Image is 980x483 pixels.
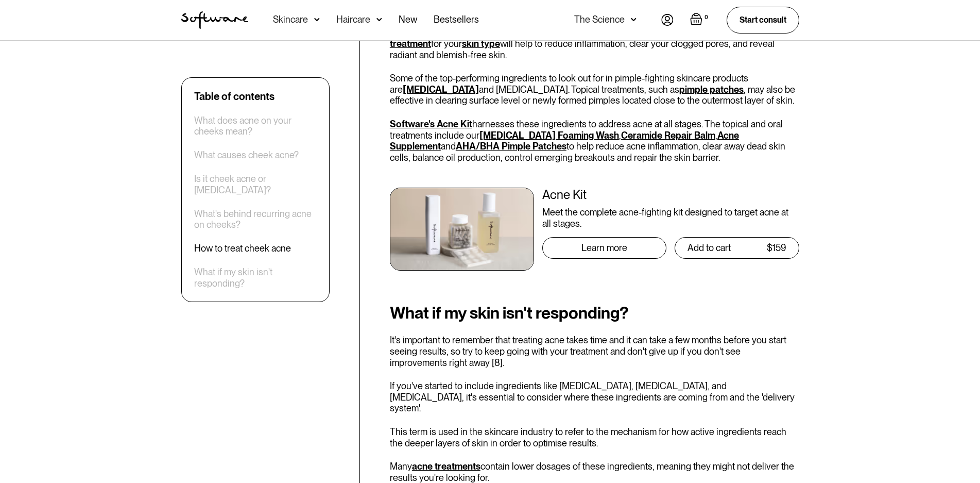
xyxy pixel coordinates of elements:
h2: What if my skin isn't responding? [390,304,799,322]
a: Software's Acne Kit [390,119,472,129]
a: What's behind recurring acne on cheeks? [194,208,317,230]
a: acne treatments [412,461,480,472]
a: What if my skin isn't responding? [194,267,317,289]
p: It's important to remember that treating acne takes time and it can take a few months before you ... [390,335,799,368]
a: What does acne on your cheeks mean? [194,115,317,137]
a: skin type [462,38,500,49]
p: harnesses these ingredients to address acne at all stages. The topical and oral treatments includ... [390,119,799,163]
div: Acne Kit [542,188,799,203]
a: Acne Supplement [390,130,739,152]
a: pimple patches [679,84,744,95]
p: Many contain lower dosages of these ingredients, meaning they might not deliver the results you'r... [390,461,799,483]
a: Open empty cart [690,13,710,27]
a: What causes cheek acne? [194,150,299,161]
a: [MEDICAL_DATA] [403,84,479,95]
img: Software Logo [181,11,248,29]
div: $159 [767,243,786,253]
a: AHA/BHA Pimple Patches [456,141,566,152]
div: Table of contents [194,90,274,103]
div: Add to cart [687,243,731,253]
p: Understanding the root cause is only one part of the puzzle of treating acne. Identifying the for... [390,27,799,61]
div: Haircare [336,14,370,25]
p: Some of the top-performing ingredients to look out for in pimple-fighting skincare products are a... [390,73,799,106]
p: This term is used in the skincare industry to refer to the mechanism for how active ingredients r... [390,426,799,448]
div: Skincare [273,14,308,25]
a: Acne KitMeet the complete acne-fighting kit designed to target acne at all stages.Learn moreAdd t... [390,188,799,271]
a: How to treat cheek acne [194,243,291,255]
a: home [181,11,248,29]
p: If you've started to include ingredients like [MEDICAL_DATA], [MEDICAL_DATA], and [MEDICAL_DATA],... [390,380,799,414]
a: Start consult [727,7,799,33]
div: Meet the complete acne-fighting kit designed to target acne at all stages. [542,207,799,229]
img: arrow down [631,14,637,25]
img: arrow down [314,14,320,25]
a: Ceramide Repair Balm [621,130,715,141]
a: [MEDICAL_DATA] Foaming Wash [479,130,619,141]
a: Is it cheek acne or [MEDICAL_DATA]? [194,174,317,196]
div: The Science [574,14,625,25]
img: arrow down [376,14,382,25]
div: Learn more [581,243,627,253]
div: 0 [702,13,710,22]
